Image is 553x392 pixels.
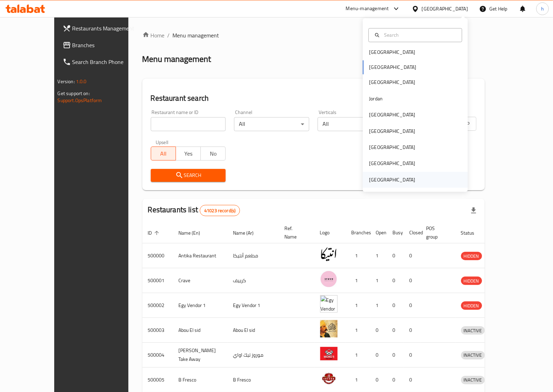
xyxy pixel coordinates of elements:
[320,370,338,387] img: B Fresco
[461,252,482,260] div: HIDDEN
[346,222,370,243] th: Branches
[200,147,226,161] button: No
[228,243,279,268] td: مطعم أنتيكا
[173,318,228,343] td: Abou El sid
[320,345,338,362] img: Moro's Take Away
[200,207,240,214] span: 41023 record(s)
[346,268,370,293] td: 1
[461,229,484,237] span: Status
[426,224,447,241] span: POS group
[142,31,485,40] nav: breadcrumb
[369,144,415,151] div: [GEOGRAPHIC_DATA]
[369,160,415,168] div: [GEOGRAPHIC_DATA]
[58,77,75,86] span: Version:
[142,31,165,40] a: Home
[173,268,228,293] td: Crave
[346,343,370,368] td: 1
[142,268,173,293] td: 500001
[370,222,387,243] th: Open
[173,343,228,368] td: [PERSON_NAME] Take Away
[173,31,219,40] span: Menu management
[370,243,387,268] td: 1
[461,252,482,260] span: HIDDEN
[320,320,338,337] img: Abou El sid
[176,147,201,161] button: Yes
[404,293,421,318] td: 0
[142,318,173,343] td: 500003
[346,5,389,13] div: Menu-management
[233,229,263,237] span: Name (Ar)
[387,243,404,268] td: 0
[156,171,220,180] span: Search
[461,376,485,384] div: INACTIVE
[234,117,309,131] div: All
[541,5,544,13] span: h
[369,79,415,86] div: [GEOGRAPHIC_DATA]
[346,318,370,343] td: 1
[156,140,169,144] label: Upsell
[57,20,147,37] a: Restaurants Management
[72,24,141,33] span: Restaurants Management
[142,343,173,368] td: 500004
[154,149,173,159] span: All
[173,293,228,318] td: Egy Vendor 1
[404,318,421,343] td: 0
[461,327,485,335] span: INACTIVE
[404,268,421,293] td: 0
[318,117,393,131] div: All
[168,31,170,40] li: /
[58,96,102,105] a: Support.OpsPlatform
[461,302,482,310] span: HIDDEN
[387,318,404,343] td: 0
[346,293,370,318] td: 1
[142,293,173,318] td: 500002
[320,270,338,288] img: Crave
[461,277,482,285] span: HIDDEN
[387,293,404,318] td: 0
[148,205,240,216] h2: Restaurants list
[461,351,485,359] span: INACTIVE
[57,37,147,54] a: Branches
[320,245,338,263] img: Antika Restaurant
[369,176,415,184] div: [GEOGRAPHIC_DATA]
[461,376,485,384] span: INACTIVE
[370,268,387,293] td: 1
[142,243,173,268] td: 500000
[320,295,338,313] img: Egy Vendor 1
[387,268,404,293] td: 0
[369,127,415,135] div: [GEOGRAPHIC_DATA]
[151,93,477,104] h2: Restaurant search
[404,343,421,368] td: 0
[370,318,387,343] td: 0
[422,5,468,13] div: [GEOGRAPHIC_DATA]
[76,77,87,86] span: 1.0.0
[173,243,228,268] td: Antika Restaurant
[346,243,370,268] td: 1
[228,318,279,343] td: Abou El sid
[228,268,279,293] td: كرييف
[151,169,226,182] button: Search
[179,229,210,237] span: Name (En)
[314,222,346,243] th: Logo
[461,351,485,359] div: INACTIVE
[369,111,415,119] div: [GEOGRAPHIC_DATA]
[285,224,306,241] span: Ref. Name
[179,149,198,159] span: Yes
[200,205,240,216] div: Total records count
[465,202,482,219] div: Export file
[72,58,141,66] span: Search Branch Phone
[151,117,226,131] input: Search for restaurant name or ID..
[57,54,147,70] a: Search Branch Phone
[151,147,176,161] button: All
[387,222,404,243] th: Busy
[72,41,141,49] span: Branches
[228,343,279,368] td: موروز تيك اواي
[370,293,387,318] td: 1
[404,222,421,243] th: Closed
[58,89,90,98] span: Get support on:
[228,293,279,318] td: Egy Vendor 1
[387,343,404,368] td: 0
